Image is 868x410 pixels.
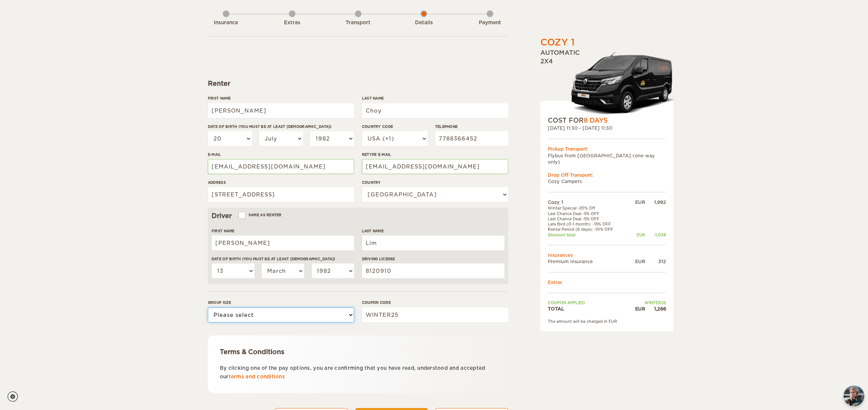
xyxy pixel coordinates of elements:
[206,19,247,26] div: Insurance
[239,211,282,218] label: Same as renter
[548,300,628,305] td: Coupon applied
[362,256,505,262] label: Driving License
[645,306,666,312] div: 1,266
[628,300,666,305] td: WINTER25
[548,319,666,324] div: The amount will be charged in EUR
[548,125,666,131] div: [DATE] 11:30 - [DATE] 11:30
[645,258,666,265] div: 312
[229,374,285,379] a: terms and conditions
[272,19,313,26] div: Extras
[435,124,508,129] label: Telephone
[208,187,354,202] input: e.g. Street, City, Zip Code
[548,178,666,184] td: Cozy Campers
[548,146,666,152] div: Pickup Transport:
[362,180,508,185] label: Country
[220,347,496,356] div: Terms & Conditions
[548,199,628,205] td: Cozy 1
[435,131,508,146] input: e.g. 1 234 567 890
[645,199,666,205] div: 1,992
[548,306,628,312] td: TOTAL
[548,205,628,211] td: Winter Special -20% Off
[844,386,864,406] img: Freyja at Cozy Campers
[362,236,505,250] input: e.g. Smith
[540,36,575,49] div: Cozy 1
[548,232,628,237] td: Discount total
[548,172,666,178] div: Drop Off Transport:
[844,386,864,406] button: chat-button
[403,19,444,26] div: Details
[212,228,354,234] label: First Name
[208,152,354,157] label: E-mail
[584,117,608,124] span: 8 Days
[212,236,354,250] input: e.g. William
[548,152,666,165] td: Flybus from [GEOGRAPHIC_DATA] (one way only)
[338,19,379,26] div: Transport
[540,49,674,116] div: Automatic 2x4
[362,103,508,118] input: e.g. Smith
[548,227,628,232] td: Rental Period (8 days): -10% OFF
[208,103,354,118] input: e.g. William
[628,232,645,237] div: EUR
[208,180,354,185] label: Address
[362,95,508,101] label: Last Name
[362,228,505,234] label: Last Name
[362,264,505,278] input: e.g. 14789654B
[628,199,645,205] div: EUR
[548,216,628,221] td: Last Chance Deal -5% OFF
[548,211,628,216] td: Last Chance Deal -5% OFF
[548,252,666,258] td: Insurances
[220,364,496,381] p: By clicking one of the pay options, you are confirming that you have read, understood and accepte...
[212,211,505,220] div: Driver
[469,19,511,26] div: Payment
[645,232,666,237] div: -1,038
[548,279,666,286] td: Extras
[7,391,23,402] a: Cookie settings
[362,124,428,129] label: Country Code
[212,256,354,262] label: Date of birth (You must be at least [DEMOGRAPHIC_DATA])
[208,159,354,174] input: e.g. example@example.com
[208,95,354,101] label: First Name
[548,116,666,125] div: COST FOR
[628,258,645,265] div: EUR
[208,79,508,88] div: Renter
[362,159,508,174] input: e.g. example@example.com
[208,124,354,129] label: Date of birth (You must be at least [DEMOGRAPHIC_DATA])
[570,51,674,116] img: Stuttur-m-c-logo-2.png
[239,214,244,218] input: Same as renter
[362,152,508,157] label: Retype E-mail
[208,300,354,305] label: Group size
[548,221,628,227] td: Late Bird (0-1 month): -15% OFF
[362,300,508,305] label: Coupon code
[628,306,645,312] div: EUR
[548,258,628,265] td: Premium Insurance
